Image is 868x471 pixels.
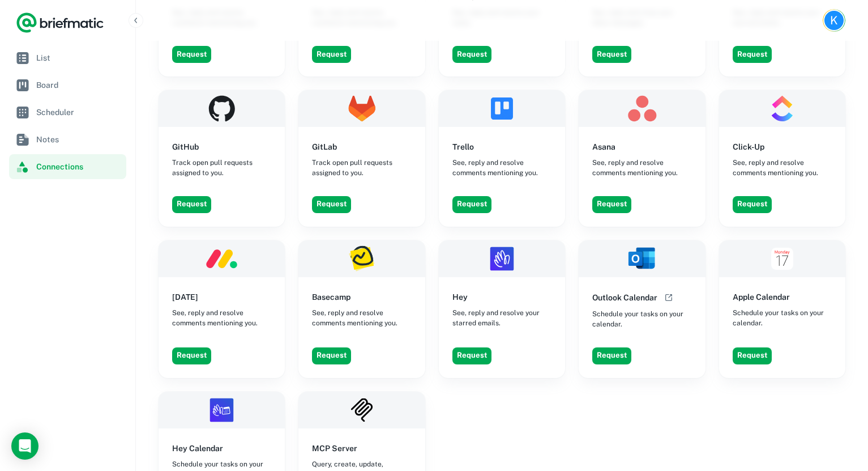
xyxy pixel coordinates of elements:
[439,240,565,277] img: Hey
[733,46,772,63] button: Request
[9,73,126,97] a: Board
[36,160,122,173] span: Connections
[36,52,122,64] span: List
[172,291,198,303] h6: [DATE]
[579,90,705,127] img: Asana
[172,158,271,178] span: Track open pull requests assigned to you.
[592,196,631,213] button: Request
[452,347,491,364] button: Request
[16,11,104,34] a: Logo
[452,158,551,178] span: See, reply and resolve comments mentioning you.
[452,308,551,328] span: See, reply and resolve your starred emails.
[172,442,223,455] h6: Hey Calendar
[733,291,790,303] h6: Apple Calendar
[733,308,832,328] span: Schedule your tasks on your calendar.
[592,291,657,304] h6: Outlook Calendar
[36,133,122,146] span: Notes
[592,347,631,364] button: Request
[159,240,285,277] img: Monday
[579,240,705,277] img: Outlook Calendar
[298,240,425,277] img: Basecamp
[9,45,126,70] a: List
[172,46,211,63] button: Request
[172,141,199,153] h6: GitHub
[452,141,474,153] h6: Trello
[298,90,425,127] img: GitLab
[312,291,350,303] h6: Basecamp
[172,196,211,213] button: Request
[592,158,691,178] span: See, reply and resolve comments mentioning you.
[312,347,351,364] button: Request
[11,432,39,460] div: Open Intercom Messenger
[159,392,285,428] img: Hey Calendar
[9,127,126,152] a: Notes
[36,106,122,118] span: Scheduler
[719,240,845,277] img: Apple Calendar
[662,291,675,304] button: Open help documentation
[823,9,845,32] button: Account button
[719,90,845,127] img: Click-Up
[312,158,411,178] span: Track open pull requests assigned to you.
[312,308,411,328] span: See, reply and resolve comments mentioning you.
[592,46,631,63] button: Request
[9,100,126,125] a: Scheduler
[592,141,615,153] h6: Asana
[733,196,772,213] button: Request
[452,196,491,213] button: Request
[9,154,126,179] a: Connections
[312,442,357,455] h6: MCP Server
[172,308,271,328] span: See, reply and resolve comments mentioning you.
[159,90,285,127] img: GitHub
[312,46,351,63] button: Request
[312,141,337,153] h6: GitLab
[452,46,491,63] button: Request
[452,291,468,303] h6: Hey
[312,196,351,213] button: Request
[592,309,691,329] span: Schedule your tasks on your calendar.
[733,141,764,153] h6: Click-Up
[298,392,425,428] img: MCP Server
[36,79,122,91] span: Board
[172,347,211,364] button: Request
[439,90,565,127] img: Trello
[733,158,832,178] span: See, reply and resolve comments mentioning you.
[733,347,772,364] button: Request
[824,11,844,30] div: K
